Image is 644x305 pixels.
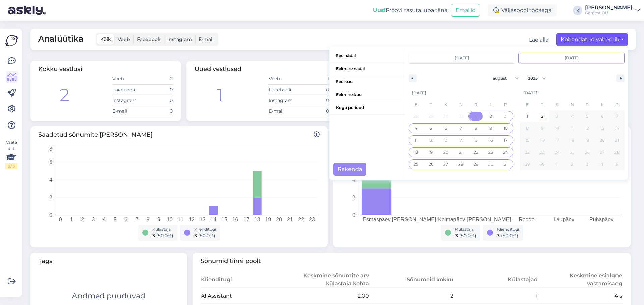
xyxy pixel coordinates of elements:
[430,122,432,134] span: 5
[72,290,145,301] div: Andmed puuduvad
[555,122,559,134] span: 10
[455,233,458,239] span: 3
[616,110,618,122] span: 7
[489,134,493,146] span: 16
[504,122,508,134] span: 10
[474,134,478,146] span: 15
[504,110,507,122] span: 3
[453,146,469,158] button: 21
[299,84,329,95] td: 0
[5,139,17,169] div: Vaata siia
[5,163,17,169] div: 2 / 3
[81,217,84,222] tspan: 2
[329,49,405,62] button: See nädal
[49,195,52,200] tspan: 2
[445,122,447,134] span: 6
[285,271,369,288] th: Keskmine sõnumite arv külastaja kohta
[369,288,454,304] td: 2
[200,217,206,222] tspan: 13
[453,99,469,110] span: N
[157,217,160,222] tspan: 9
[565,99,580,110] span: N
[468,110,483,122] button: 1
[504,158,507,170] span: 31
[585,5,633,10] div: [PERSON_NAME]
[143,74,173,84] td: 2
[525,146,530,158] span: 22
[454,288,538,304] td: 1
[526,122,529,134] span: 8
[265,217,271,222] tspan: 19
[483,99,498,110] span: L
[600,122,604,134] span: 13
[49,159,52,165] tspan: 6
[474,158,478,170] span: 29
[595,134,610,146] button: 20
[329,75,405,88] span: See kuu
[541,122,543,134] span: 9
[189,217,195,222] tspan: 12
[474,146,478,158] span: 22
[483,158,498,170] button: 30
[488,158,493,170] span: 30
[100,36,111,42] span: Kõik
[540,158,545,170] span: 30
[217,82,223,108] div: 1
[585,146,590,158] span: 26
[483,134,498,146] button: 16
[550,110,565,122] button: 3
[460,122,462,134] span: 7
[194,226,216,232] div: Klienditugi
[92,217,95,222] tspan: 3
[438,99,453,110] span: K
[550,134,565,146] button: 17
[438,158,453,170] button: 27
[467,217,511,223] tspan: [PERSON_NAME]
[5,34,18,47] img: Askly Logo
[488,4,557,16] div: Väljaspool tööaega
[112,95,143,106] td: Instagram
[454,271,538,288] th: Külastajad
[609,99,625,110] span: P
[392,217,436,223] tspan: [PERSON_NAME]
[112,106,143,117] td: E-mail
[458,158,463,170] span: 28
[333,163,366,176] button: Rakenda
[243,217,249,222] tspan: 17
[565,110,580,122] button: 4
[221,217,227,222] tspan: 15
[287,217,293,222] tspan: 21
[609,110,625,122] button: 7
[468,158,483,170] button: 29
[38,257,179,266] span: Tags
[352,212,355,218] tspan: 0
[556,33,628,46] button: Kohandatud vahemik
[352,195,355,200] tspan: 2
[424,122,439,134] button: 5
[497,226,519,232] div: Klienditugi
[535,99,550,110] span: T
[438,122,453,134] button: 6
[254,217,260,222] tspan: 18
[199,36,214,42] span: E-mail
[580,110,595,122] button: 5
[519,217,534,222] tspan: Reede
[520,122,535,134] button: 8
[415,134,417,146] span: 11
[429,146,433,158] span: 19
[38,130,320,139] span: Saadetud sõnumite [PERSON_NAME]
[455,226,476,232] div: Külastaja
[414,158,418,170] span: 25
[444,134,448,146] span: 13
[529,36,548,44] button: Lae alla
[59,217,62,222] tspan: 0
[609,122,625,134] button: 14
[103,217,106,222] tspan: 4
[580,146,595,158] button: 26
[497,233,500,239] span: 3
[585,10,633,16] div: Gardest OÜ
[556,110,558,122] span: 3
[525,158,530,170] span: 29
[490,110,492,122] span: 2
